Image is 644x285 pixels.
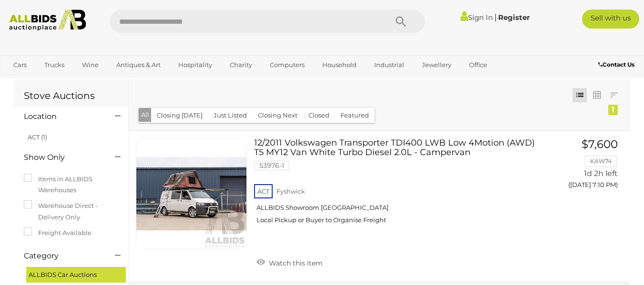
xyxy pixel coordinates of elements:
button: Closing Next [252,108,303,123]
a: Charity [224,57,258,73]
a: 12/2011 Volkswagen Transporter TDI400 LWB Low 4Motion (AWD) T5 MY12 Van White Turbo Diesel 2.0L -... [261,138,539,231]
a: ACT (1) [28,133,47,141]
button: All [139,108,152,122]
span: | [494,12,497,22]
a: Jewellery [416,57,458,73]
button: Just Listed [208,108,253,123]
h4: Category [24,252,101,260]
button: Closed [303,108,335,123]
b: Contact Us [598,61,634,68]
a: Watch this item [254,255,325,269]
a: Sell with us [582,10,639,29]
button: Search [377,10,425,33]
span: $7,600 [582,138,618,151]
span: Watch this item [266,259,323,267]
a: [GEOGRAPHIC_DATA] [44,73,124,88]
h4: Show Only [24,153,101,162]
a: Office [463,57,493,73]
a: Industrial [368,57,410,73]
h1: Stove Auctions [24,90,119,101]
img: Allbids.com.au [5,10,91,31]
a: Trucks [38,57,71,73]
div: ALLBIDS Car Auctions [26,267,126,283]
button: Closing [DATE] [151,108,208,123]
button: Featured [335,108,375,123]
label: Warehouse Direct - Delivery Only [24,200,119,223]
label: Freight Available [24,227,92,238]
a: Sign In [460,13,493,22]
h4: Location [24,112,101,121]
a: Wine [76,57,105,73]
a: $7,600 KAW74 1d 2h left ([DATE] 7:10 PM) [553,138,620,194]
a: Register [498,13,530,22]
a: Household [316,57,363,73]
a: Antiques & Art [110,57,167,73]
div: 1 [608,105,618,115]
a: Sports [7,73,39,88]
a: Cars [7,57,33,73]
a: Contact Us [598,59,637,70]
label: Items in ALLBIDS Warehouses [24,174,119,196]
a: Computers [264,57,311,73]
a: Hospitality [172,57,218,73]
